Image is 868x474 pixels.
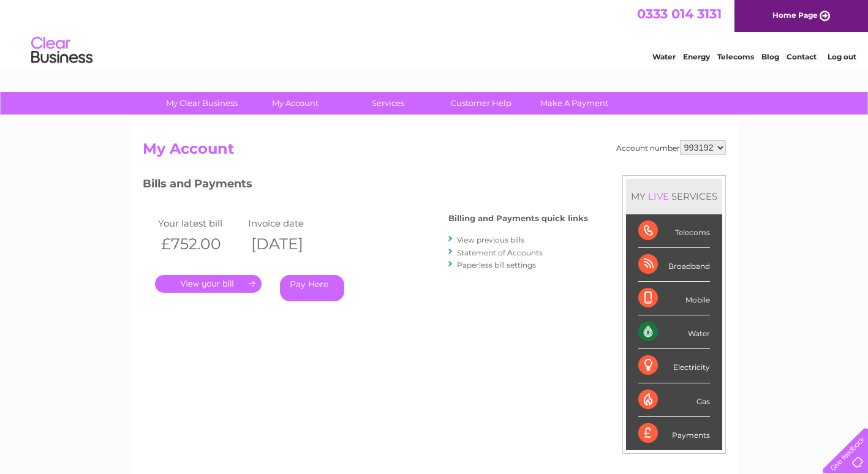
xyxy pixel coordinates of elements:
div: Clear Business is a trading name of Verastar Limited (registered in [GEOGRAPHIC_DATA] No. 3667643... [145,7,724,59]
div: Gas [638,383,710,417]
a: Services [338,92,439,115]
a: Blog [761,52,779,61]
div: Water [638,315,710,349]
div: Account number [616,140,726,155]
th: £752.00 [155,231,246,257]
a: Statement of Accounts [457,248,543,257]
div: LIVE [646,190,671,202]
a: Energy [683,52,710,61]
div: Electricity [638,349,710,383]
h3: Bills and Payments [143,175,588,197]
a: 0333 014 3131 [637,6,722,21]
h4: Billing and Payments quick links [448,214,588,223]
div: Telecoms [638,214,710,248]
a: . [155,275,262,293]
a: Water [652,52,676,61]
div: Broadband [638,248,710,282]
th: [DATE] [245,231,336,257]
a: Make A Payment [524,92,625,115]
div: Payments [638,417,710,450]
td: Invoice date [245,215,336,231]
div: MY SERVICES [626,179,722,214]
td: Your latest bill [155,215,246,231]
a: My Clear Business [151,92,252,115]
a: Pay Here [280,275,344,301]
a: Paperless bill settings [457,260,536,269]
h2: My Account [143,140,726,164]
div: Mobile [638,282,710,315]
a: View previous bills [457,235,524,244]
a: My Account [244,92,345,115]
a: Telecoms [717,52,754,61]
a: Log out [828,52,856,61]
a: Contact [787,52,817,61]
img: logo.png [31,32,93,69]
a: Customer Help [431,92,532,115]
